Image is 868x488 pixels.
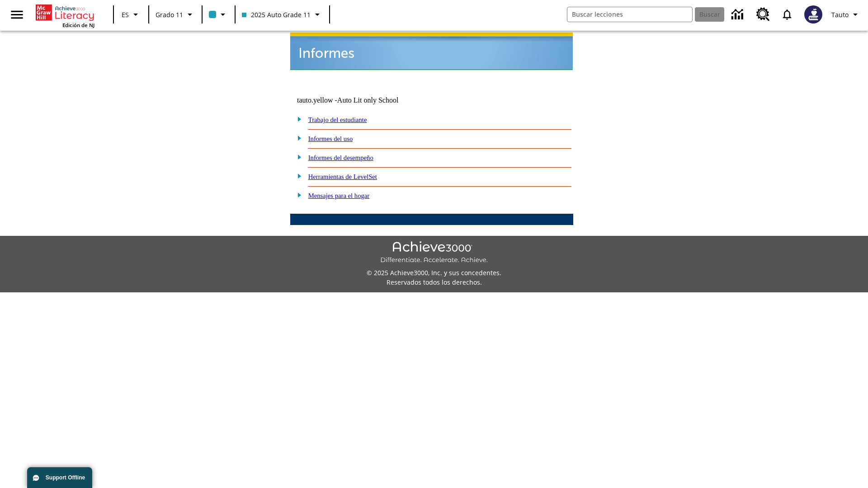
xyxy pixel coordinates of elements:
span: 2025 Auto Grade 11 [242,10,311,19]
button: Abrir el menú lateral [4,1,30,28]
a: Trabajo del estudiante [308,116,367,123]
a: Informes del desempeño [308,154,373,161]
a: Informes del uso [308,135,353,142]
img: plus.gif [292,115,302,123]
img: Avatar [804,5,822,23]
button: El color de la clase es azul claro. Cambiar el color de la clase. [205,6,232,23]
span: ES [122,10,129,19]
a: Notificaciones [775,3,799,26]
img: plus.gif [292,134,302,142]
button: Clase: 2025 Auto Grade 11, Selecciona una clase [238,6,326,23]
img: plus.gif [292,172,302,180]
button: Lenguaje: ES, Selecciona un idioma [117,6,146,23]
span: Tauto [831,10,849,19]
img: header [290,33,573,70]
button: Grado: Grado 11, Elige un grado [152,6,199,23]
a: Centro de información [726,2,751,27]
input: Buscar campo [567,7,692,22]
span: Support Offline [46,474,85,481]
a: Mensajes para el hogar [308,192,370,199]
img: plus.gif [292,191,302,199]
td: tauto.yellow - [297,96,463,104]
span: Edición de NJ [62,22,94,28]
a: Centro de recursos, Se abrirá en una pestaña nueva. [751,2,775,27]
div: Portada [36,3,94,28]
button: Support Offline [27,467,92,488]
a: Herramientas de LevelSet [308,173,377,180]
span: Grado 11 [156,10,183,19]
nobr: Auto Lit only School [337,96,399,104]
button: Escoja un nuevo avatar [799,3,828,26]
img: Achieve3000 Differentiate Accelerate Achieve [380,241,488,264]
img: plus.gif [292,153,302,161]
button: Perfil/Configuración [828,6,864,23]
